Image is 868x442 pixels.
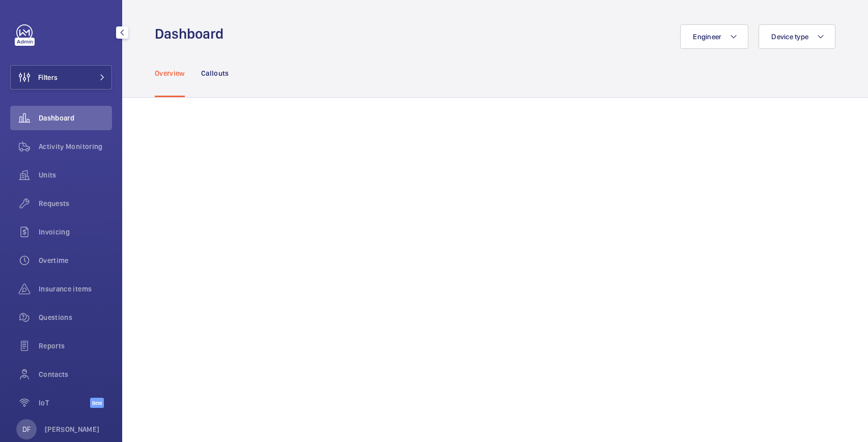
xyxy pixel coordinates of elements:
p: Overview [155,68,185,78]
span: Requests [39,198,112,209]
span: Invoicing [39,227,112,237]
span: Overtime [39,255,112,266]
span: Engineer [693,33,721,41]
span: Activity Monitoring [39,141,112,152]
span: Filters [38,72,58,82]
span: Contacts [39,369,112,379]
span: Units [39,170,112,180]
p: Callouts [201,68,229,78]
span: Beta [90,398,104,408]
button: Filters [10,65,112,90]
span: Device type [771,33,808,41]
button: Engineer [680,24,748,49]
p: [PERSON_NAME] [45,424,100,434]
h1: Dashboard [155,24,230,43]
span: Insurance items [39,284,112,294]
button: Device type [759,24,835,49]
span: Reports [39,341,112,351]
span: IoT [39,398,90,408]
span: Dashboard [39,113,112,123]
span: Questions [39,312,112,322]
p: DF [22,424,31,434]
